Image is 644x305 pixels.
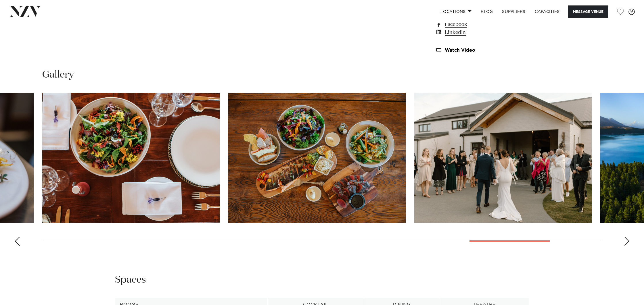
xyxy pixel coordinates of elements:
a: BLOG [476,5,497,18]
a: LinkedIn [435,28,529,36]
h2: Gallery [42,68,74,81]
a: Locations [436,5,476,18]
h2: Spaces [115,273,146,286]
swiper-slide: 18 / 21 [228,93,406,223]
a: SUPPLIERS [497,5,530,18]
img: nzv-logo.png [9,6,41,17]
button: Message Venue [568,5,608,18]
a: Capacities [530,5,564,18]
swiper-slide: 17 / 21 [42,93,220,223]
swiper-slide: 19 / 21 [414,93,592,223]
a: Watch Video [435,48,529,53]
a: Facebook [435,20,529,28]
